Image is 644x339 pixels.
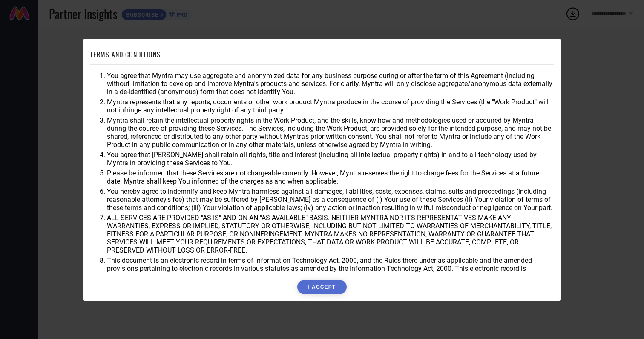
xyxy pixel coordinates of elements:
h1: TERMS AND CONDITIONS [90,49,161,60]
li: ALL SERVICES ARE PROVIDED "AS IS" AND ON AN "AS AVAILABLE" BASIS. NEITHER MYNTRA NOR ITS REPRESEN... [107,214,554,254]
li: You hereby agree to indemnify and keep Myntra harmless against all damages, liabilities, costs, e... [107,187,554,212]
li: Myntra shall retain the intellectual property rights in the Work Product, and the skills, know-ho... [107,116,554,149]
li: You agree that Myntra may use aggregate and anonymized data for any business purpose during or af... [107,72,554,96]
li: This document is an electronic record in terms of Information Technology Act, 2000, and the Rules... [107,256,554,281]
li: Please be informed that these Services are not chargeable currently. However, Myntra reserves the... [107,169,554,185]
button: I ACCEPT [297,280,346,294]
li: You agree that [PERSON_NAME] shall retain all rights, title and interest (including all intellect... [107,151,554,167]
li: Myntra represents that any reports, documents or other work product Myntra produce in the course ... [107,98,554,114]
